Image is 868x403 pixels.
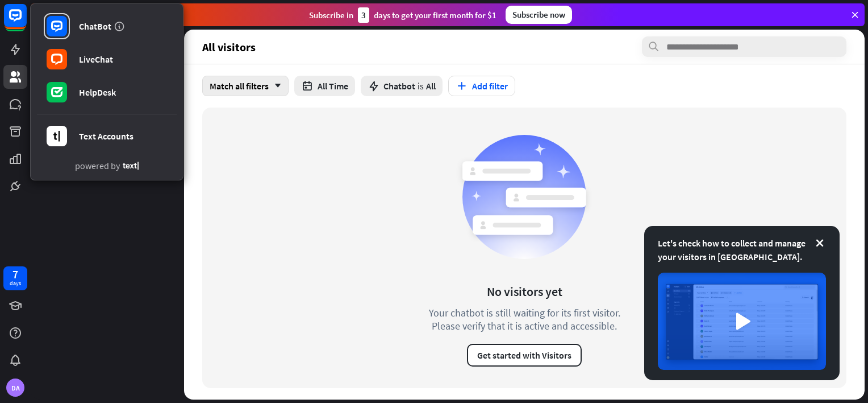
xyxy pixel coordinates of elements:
[426,80,436,92] span: All
[294,76,355,96] button: All Time
[487,283,562,299] div: No visitors yet
[269,83,281,89] i: arrow_down
[383,80,415,92] span: Chatbot
[202,40,256,54] span: All visitors
[658,273,826,370] img: image
[9,5,43,39] button: Open LiveChat chat widget
[10,279,21,287] div: days
[358,7,369,23] div: 3
[506,6,572,24] div: Subscribe now
[467,344,582,367] button: Get started with Visitors
[12,269,18,279] div: 7
[202,76,289,96] div: Match all filters
[658,236,826,264] div: Let's check how to collect and manage your visitors in [GEOGRAPHIC_DATA].
[3,266,27,290] a: 7 days
[448,76,515,96] button: Add filter
[408,306,641,332] div: Your chatbot is still waiting for its first visitor. Please verify that it is active and accessible.
[6,379,24,397] div: DA
[418,80,424,92] span: is
[309,7,496,23] div: Subscribe in days to get your first month for $1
